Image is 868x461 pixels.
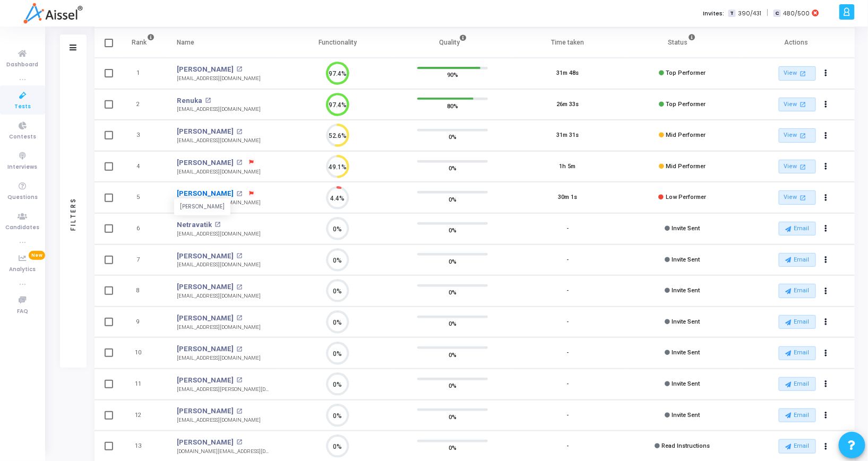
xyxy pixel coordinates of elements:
mat-icon: open_in_new [798,162,807,171]
th: Status [625,28,740,58]
mat-icon: open_in_new [237,66,243,72]
span: Invite Sent [672,225,700,232]
a: Netravatik [177,220,212,230]
span: 0% [449,442,457,453]
a: Renuka [177,95,202,106]
span: Tests [14,102,31,111]
button: Actions [819,253,833,267]
a: [PERSON_NAME] [177,64,234,75]
button: Actions [819,315,833,329]
button: Actions [819,284,833,299]
a: [PERSON_NAME] [177,282,234,292]
mat-icon: open_in_new [798,193,807,202]
div: [EMAIL_ADDRESS][PERSON_NAME][DOMAIN_NAME] [177,386,270,394]
button: Actions [819,66,833,81]
mat-icon: open_in_new [237,160,243,166]
button: Actions [819,439,833,454]
span: Candidates [6,223,40,232]
span: Invite Sent [672,349,700,356]
td: 3 [121,120,166,151]
div: [EMAIL_ADDRESS][DOMAIN_NAME] [177,106,261,114]
th: Quality [395,28,510,58]
mat-icon: open_in_new [237,253,243,259]
a: View [779,98,816,112]
a: [PERSON_NAME] [177,313,234,324]
span: T [728,10,735,18]
span: New [29,251,45,260]
a: View [779,66,816,81]
button: Actions [819,97,833,112]
div: 31m 31s [556,131,579,140]
span: Mid Performer [666,163,706,170]
mat-icon: open_in_new [798,100,807,109]
span: Read Instructions [661,442,710,449]
th: Functionality [280,28,395,58]
div: - [566,442,569,451]
td: 5 [121,182,166,213]
span: Interviews [8,163,38,172]
button: Email [779,408,816,422]
div: [DOMAIN_NAME][EMAIL_ADDRESS][DOMAIN_NAME] [177,448,270,456]
div: Time taken [551,37,584,48]
span: Invite Sent [672,412,700,419]
button: Actions [819,190,833,205]
div: Name [177,37,194,48]
div: - [566,224,569,233]
mat-icon: open_in_new [237,191,243,197]
span: Analytics [10,265,36,274]
span: Top Performer [666,69,706,76]
button: Email [779,439,816,453]
div: [EMAIL_ADDRESS][DOMAIN_NAME] [177,261,261,269]
span: | [767,7,768,19]
a: [PERSON_NAME] [177,188,234,199]
a: [PERSON_NAME] [177,437,234,448]
th: Actions [740,28,855,58]
div: [EMAIL_ADDRESS][DOMAIN_NAME] [177,75,261,83]
mat-icon: open_in_new [237,439,243,445]
td: 12 [121,400,166,431]
span: Invite Sent [672,256,700,263]
span: Questions [7,193,38,202]
button: Email [779,315,816,329]
img: logo [23,3,82,24]
td: 10 [121,337,166,369]
button: Email [779,284,816,298]
td: 9 [121,307,166,338]
td: 7 [121,245,166,276]
a: [PERSON_NAME] [177,126,234,137]
div: - [566,411,569,420]
span: 0% [449,194,457,204]
div: [EMAIL_ADDRESS][DOMAIN_NAME] [177,168,261,176]
mat-icon: open_in_new [205,98,211,103]
a: View [779,190,816,205]
button: Actions [819,377,833,392]
mat-icon: open_in_new [798,131,807,140]
div: - [566,380,569,389]
button: Actions [819,159,833,174]
td: 6 [121,213,166,245]
div: - [566,286,569,295]
span: Invite Sent [672,318,700,325]
mat-icon: open_in_new [215,222,221,228]
td: 8 [121,275,166,307]
span: C [774,10,780,18]
span: 0% [449,380,457,391]
span: Dashboard [7,60,39,69]
span: 0% [449,411,457,422]
div: [EMAIL_ADDRESS][DOMAIN_NAME] [177,137,261,145]
a: View [779,128,816,143]
button: Email [779,377,816,391]
a: [PERSON_NAME] [177,375,234,386]
span: 0% [449,256,457,266]
div: 30m 1s [558,193,577,202]
span: Top Performer [666,101,706,108]
div: [EMAIL_ADDRESS][DOMAIN_NAME] [177,354,261,362]
div: 1h 5m [559,162,575,171]
span: 0% [449,287,457,298]
div: 31m 48s [556,69,579,78]
mat-icon: open_in_new [798,69,807,78]
span: Mid Performer [666,132,706,138]
a: [PERSON_NAME] [177,344,234,354]
div: [EMAIL_ADDRESS][DOMAIN_NAME] [177,416,261,424]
